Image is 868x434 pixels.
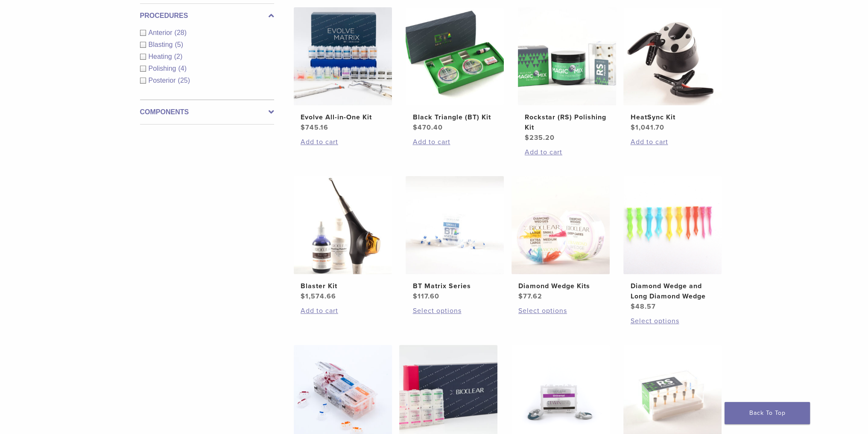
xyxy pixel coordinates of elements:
span: $ [301,292,305,301]
bdi: 1,041.70 [630,123,664,132]
h2: BT Matrix Series [412,281,497,291]
bdi: 48.57 [630,302,655,311]
span: Blasting [149,41,175,48]
a: Add to cart: “Blaster Kit” [301,306,385,316]
img: Evolve All-in-One Kit [294,7,392,105]
a: Add to cart: “Black Triangle (BT) Kit” [412,137,497,147]
h2: Black Triangle (BT) Kit [412,112,497,122]
h2: Rockstar (RS) Polishing Kit [525,112,609,133]
a: BT Matrix SeriesBT Matrix Series $117.60 [405,176,505,301]
label: Procedures [140,11,274,21]
a: Blaster KitBlaster Kit $1,574.66 [293,176,393,301]
a: Back To Top [725,402,810,424]
a: Select options for “Diamond Wedge and Long Diamond Wedge” [630,316,715,326]
span: $ [525,133,529,142]
span: $ [630,123,635,132]
a: Add to cart: “Evolve All-in-One Kit” [301,137,385,147]
bdi: 745.16 [301,123,328,132]
img: Diamond Wedge Kits [511,176,610,274]
span: $ [518,292,523,301]
a: HeatSync KitHeatSync Kit $1,041.70 [623,7,722,133]
img: BT Matrix Series [406,176,504,274]
img: Black Triangle (BT) Kit [406,7,504,105]
span: Polishing [149,65,178,72]
bdi: 1,574.66 [301,292,336,301]
a: Evolve All-in-One KitEvolve All-in-One Kit $745.16 [293,7,393,133]
h2: Diamond Wedge and Long Diamond Wedge [630,281,715,301]
h2: Diamond Wedge Kits [518,281,603,291]
bdi: 117.60 [412,292,439,301]
a: Add to cart: “HeatSync Kit” [630,137,715,147]
span: (2) [174,53,183,60]
img: Rockstar (RS) Polishing Kit [518,7,616,105]
img: Blaster Kit [294,176,392,274]
img: Diamond Wedge and Long Diamond Wedge [623,176,722,274]
a: Select options for “BT Matrix Series” [412,306,497,316]
span: Heating [149,53,174,60]
span: (28) [175,29,187,36]
span: Posterior [149,77,178,84]
h2: Evolve All-in-One Kit [301,112,385,122]
a: Rockstar (RS) Polishing KitRockstar (RS) Polishing Kit $235.20 [517,7,617,143]
span: $ [301,123,305,132]
bdi: 470.40 [412,123,442,132]
span: (5) [175,41,183,48]
a: Select options for “Diamond Wedge Kits” [518,306,603,316]
h2: HeatSync Kit [630,112,715,122]
span: $ [630,302,635,311]
span: Anterior [149,29,175,36]
span: $ [412,292,417,301]
span: $ [412,123,417,132]
a: Add to cart: “Rockstar (RS) Polishing Kit” [525,147,609,157]
a: Diamond Wedge KitsDiamond Wedge Kits $77.62 [511,176,611,301]
span: (25) [178,77,190,84]
img: HeatSync Kit [623,7,722,105]
label: Components [140,107,274,117]
bdi: 235.20 [525,133,555,142]
h2: Blaster Kit [301,281,385,291]
bdi: 77.62 [518,292,542,301]
a: Black Triangle (BT) KitBlack Triangle (BT) Kit $470.40 [405,7,505,133]
span: (4) [178,65,187,72]
a: Diamond Wedge and Long Diamond WedgeDiamond Wedge and Long Diamond Wedge $48.57 [623,176,722,312]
